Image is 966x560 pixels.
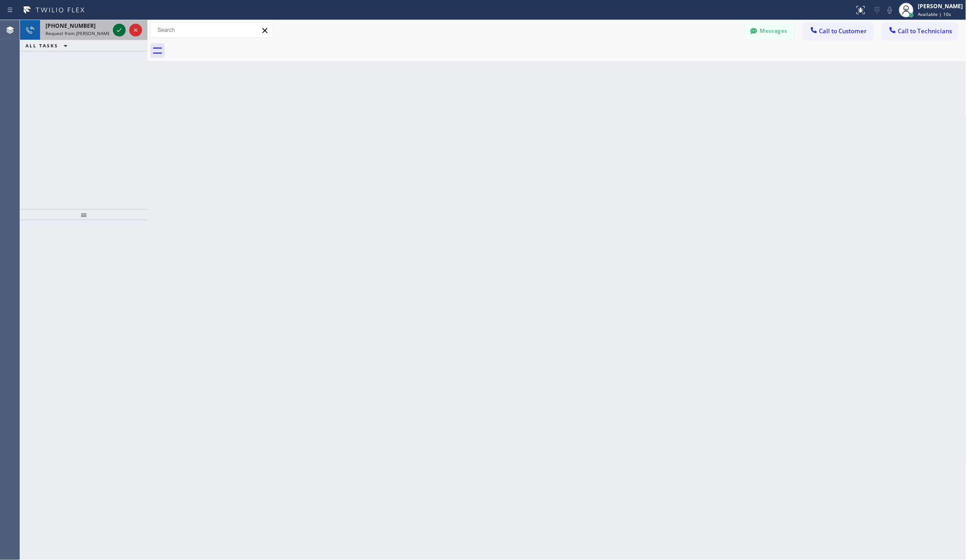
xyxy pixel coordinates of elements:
span: Call to Customer [819,27,867,35]
span: ALL TASKS [25,42,58,49]
button: Call to Customer [803,22,873,40]
button: ALL TASKS [20,40,76,51]
button: Messages [744,22,794,40]
span: Call to Technicians [898,27,952,35]
span: [PHONE_NUMBER] [46,22,96,30]
span: Available | 10s [918,11,951,17]
button: Call to Technicians [882,22,957,40]
div: [PERSON_NAME] [918,2,963,10]
button: Accept [113,24,126,36]
span: Request from [PERSON_NAME] (direct) [46,30,128,36]
input: Search [151,23,273,37]
button: Mute [884,4,896,16]
button: Reject [129,24,142,36]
